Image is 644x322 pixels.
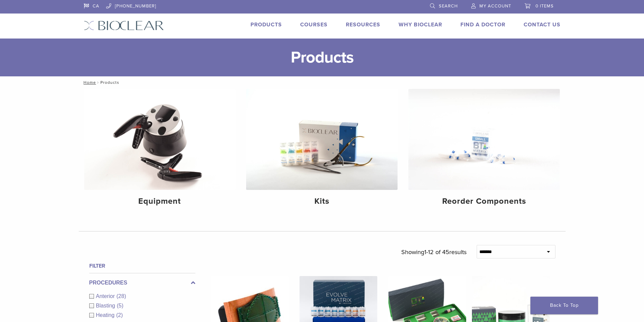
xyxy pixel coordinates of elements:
[96,293,117,299] span: Anterior
[346,21,380,28] a: Resources
[116,312,123,318] span: (2)
[524,21,560,28] a: Contact Us
[96,303,117,308] span: Blasting
[251,21,282,28] a: Products
[252,195,392,207] h4: Kits
[408,89,560,190] img: Reorder Components
[96,81,100,84] span: /
[300,21,328,28] a: Courses
[535,3,554,9] span: 0 items
[246,89,398,190] img: Kits
[84,89,236,212] a: Equipment
[89,279,195,287] label: Procedures
[439,3,458,9] span: Search
[117,293,126,299] span: (28)
[246,89,398,212] a: Kits
[81,80,96,85] a: Home
[401,245,467,259] p: Showing results
[399,21,442,28] a: Why Bioclear
[424,248,449,256] span: 1-12 of 45
[79,76,566,89] nav: Products
[479,3,511,9] span: My Account
[84,21,164,30] img: Bioclear
[96,312,116,318] span: Heating
[408,89,560,212] a: Reorder Components
[530,297,598,314] a: Back To Top
[460,21,505,28] a: Find A Doctor
[89,262,195,270] h4: Filter
[117,303,123,308] span: (5)
[90,195,230,207] h4: Equipment
[414,195,554,207] h4: Reorder Components
[84,89,236,190] img: Equipment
